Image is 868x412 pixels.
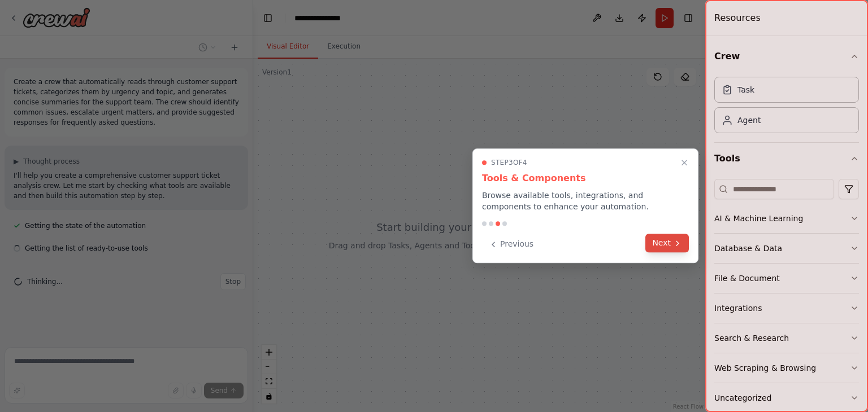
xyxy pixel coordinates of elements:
h3: Tools & Components [482,172,689,185]
p: Browse available tools, integrations, and components to enhance your automation. [482,190,689,212]
button: Close walkthrough [678,156,691,169]
button: Previous [482,235,540,253]
button: Hide left sidebar [260,10,276,26]
span: Step 3 of 4 [491,158,527,167]
button: Next [645,234,689,252]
